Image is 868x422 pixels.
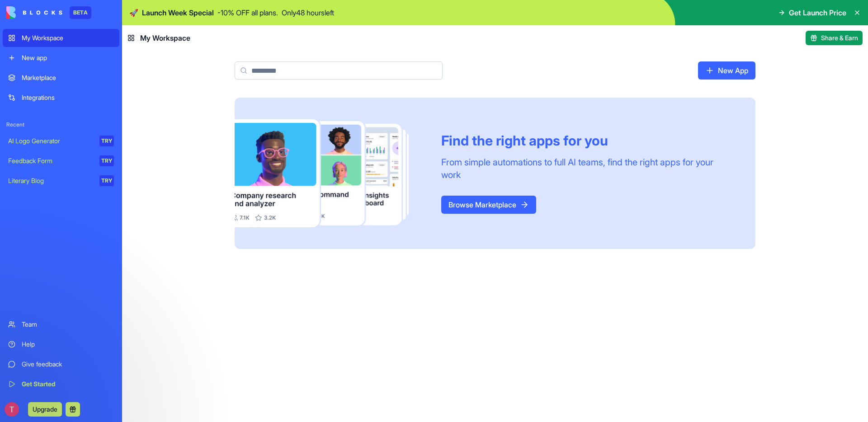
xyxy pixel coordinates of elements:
[3,132,119,150] a: AI Logo GeneratorTRY
[28,404,62,413] a: Upgrade
[217,7,278,18] p: - 10 % OFF all plans.
[70,6,91,19] div: BETA
[22,360,114,369] div: Give feedback
[6,6,62,19] img: logo
[3,152,119,170] a: Feedback FormTRY
[806,31,863,45] button: Share & Earn
[441,132,734,149] div: Find the right apps for you
[3,121,119,128] span: Recent
[22,340,114,349] div: Help
[3,375,119,393] a: Get Started
[129,354,310,417] iframe: Intercom notifications message
[28,402,62,417] button: Upgrade
[441,196,536,214] a: Browse Marketplace
[6,6,91,19] a: BETA
[142,7,214,18] span: Launch Week Special
[3,335,119,353] a: Help
[282,7,334,18] p: Only 48 hours left
[22,33,114,42] div: My Workspace
[99,175,114,186] div: TRY
[5,402,19,417] img: ACg8ocJfRhMnTD8BXFpmGIDQQlkjM0urQ5ty7_OevorCf_Mrgf6h1g=s96-c
[821,33,858,42] span: Share & Earn
[3,49,119,67] a: New app
[235,119,427,227] img: Frame_181_egmpey.png
[3,315,119,333] a: Team
[8,156,93,165] div: Feedback Form
[22,380,114,389] div: Get Started
[129,7,138,18] span: 🚀
[22,53,114,62] div: New app
[3,29,119,47] a: My Workspace
[8,136,93,145] div: AI Logo Generator
[8,176,93,185] div: Literary Blog
[22,320,114,329] div: Team
[3,69,119,87] a: Marketplace
[140,33,190,43] span: My Workspace
[99,155,114,166] div: TRY
[99,136,114,146] div: TRY
[22,93,114,102] div: Integrations
[3,355,119,373] a: Give feedback
[789,7,846,18] span: Get Launch Price
[22,73,114,82] div: Marketplace
[698,61,755,80] a: New App
[3,172,119,190] a: Literary BlogTRY
[441,156,734,181] div: From simple automations to full AI teams, find the right apps for your work
[3,89,119,107] a: Integrations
